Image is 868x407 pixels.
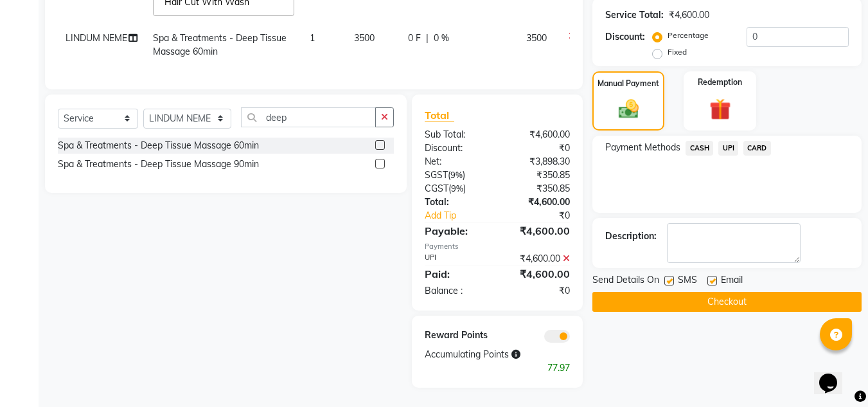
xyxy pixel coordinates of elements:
iframe: chat widget [814,356,855,394]
div: ₹4,600.00 [497,223,580,239]
div: ₹350.85 [497,182,580,195]
span: SMS [678,273,697,289]
div: Discount: [605,30,645,44]
div: Accumulating Points [415,348,538,361]
input: Search or Scan [241,107,376,127]
div: Payable: [415,223,497,239]
span: Send Details On [592,273,659,289]
label: Manual Payment [598,78,659,89]
div: Description: [605,230,657,243]
span: UPI [718,141,738,156]
span: CGST [425,183,448,194]
div: ₹4,600.00 [497,252,580,266]
label: Percentage [668,30,709,41]
span: Total [425,109,454,122]
span: LINDUM NEME [66,32,127,44]
div: ₹0 [497,284,580,298]
div: ( ) [415,182,497,195]
a: Add Tip [415,209,511,222]
img: _gift.svg [703,96,738,122]
div: ₹0 [511,209,580,222]
div: Total: [415,195,497,209]
div: 77.97 [415,361,580,375]
span: SGST [425,169,448,181]
span: | [426,32,429,45]
button: Checkout [592,292,862,312]
div: Service Total: [605,8,664,22]
div: Spa & Treatments - Deep Tissue Massage 60min [58,139,259,152]
span: 0 % [434,32,449,45]
span: 0 F [408,32,421,45]
span: CARD [743,141,771,156]
div: Discount: [415,141,497,155]
span: 1 [310,32,315,44]
div: ( ) [415,168,497,182]
div: Reward Points [415,329,497,343]
span: Payment Methods [605,141,680,154]
div: Spa & Treatments - Deep Tissue Massage 90min [58,158,259,171]
div: UPI [415,252,497,266]
div: ₹350.85 [497,168,580,182]
div: ₹4,600.00 [669,8,709,22]
div: ₹4,600.00 [497,266,580,282]
span: 9% [450,170,463,180]
div: Net: [415,155,497,168]
div: Sub Total: [415,128,497,141]
div: Balance : [415,284,497,298]
div: Payments [425,241,570,252]
img: _cash.svg [612,97,645,120]
label: Fixed [668,46,687,58]
span: Email [721,273,743,289]
div: ₹4,600.00 [497,195,580,209]
span: 3500 [354,32,375,44]
span: CASH [686,141,713,156]
div: ₹0 [497,141,580,155]
span: 3500 [526,32,547,44]
label: Redemption [698,77,742,88]
span: 9% [451,183,463,194]
div: ₹4,600.00 [497,128,580,141]
span: Spa & Treatments - Deep Tissue Massage 60min [153,32,287,57]
div: Paid: [415,266,497,282]
div: ₹3,898.30 [497,155,580,168]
